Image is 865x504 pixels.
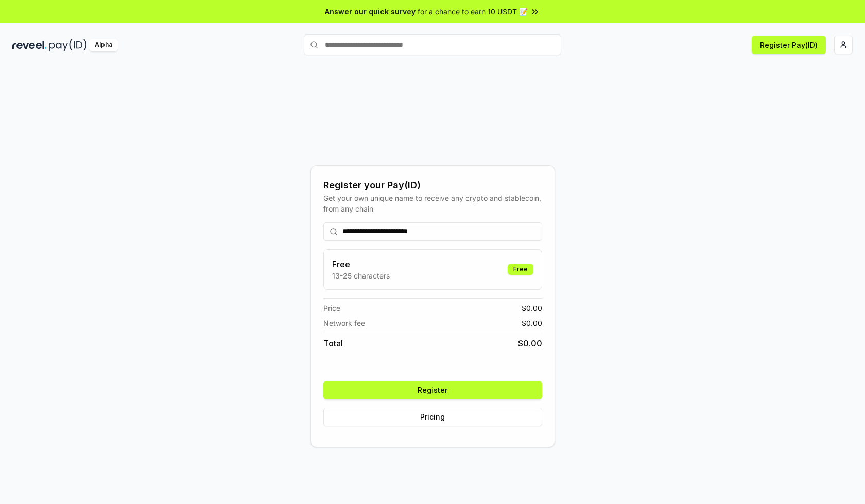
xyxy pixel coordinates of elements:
img: pay_id [49,39,87,51]
h3: Free [332,258,390,270]
button: Register Pay(ID) [752,36,826,54]
button: Register [323,381,542,399]
span: Answer our quick survey [325,6,416,17]
span: Price [323,303,340,314]
span: for a chance to earn 10 USDT 📝 [418,6,528,17]
p: 13-25 characters [332,270,390,281]
div: Register your Pay(ID) [323,178,542,193]
span: Total [323,337,343,350]
span: $ 0.00 [522,303,542,314]
div: Alpha [89,39,118,51]
span: Network fee [323,318,365,328]
span: $ 0.00 [518,337,542,350]
button: Pricing [323,408,542,426]
img: reveel_dark [12,39,47,51]
div: Free [508,264,533,275]
div: Get your own unique name to receive any crypto and stablecoin, from any chain [323,193,542,214]
span: $ 0.00 [522,318,542,328]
